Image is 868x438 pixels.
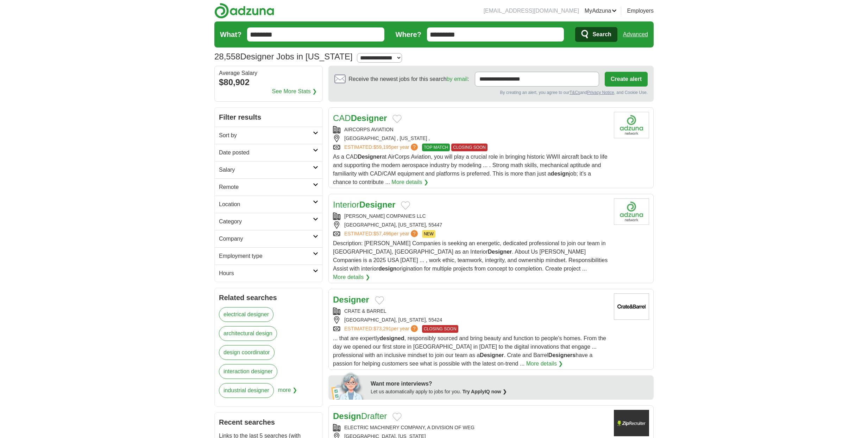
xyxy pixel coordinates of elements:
span: ... that are expertly , responsibly sourced and bring beauty and function to people's homes. From... [333,335,606,367]
strong: Designer [351,113,387,123]
a: architectural design [219,326,277,341]
h2: Category [219,217,313,226]
span: 28,558 [214,50,240,63]
a: Remote [215,178,322,196]
span: $59,195 [373,144,391,150]
a: Salary [215,161,322,178]
span: more ❯ [278,383,297,402]
label: Where? [396,29,421,40]
button: Add to favorite jobs [401,201,410,210]
a: CRATE & BARREL [344,308,386,314]
label: What? [220,29,241,40]
a: Sort by [215,127,322,144]
span: Search [592,27,611,42]
h2: Date posted [219,148,313,157]
strong: Designer [480,352,504,358]
span: NEW [422,230,435,238]
a: DesignDrafter [333,411,387,421]
a: Date posted [215,144,322,161]
h2: Employment type [219,252,313,260]
img: Company logo [614,112,649,138]
img: Crate & Barrel logo [614,293,649,320]
a: ESTIMATED:$59,195per year? [344,144,419,151]
div: Want more interviews? [371,380,649,388]
strong: Designer [488,249,512,255]
span: ? [411,230,418,237]
button: Add to favorite jobs [392,115,402,123]
strong: Design [333,411,361,421]
div: [GEOGRAPHIC_DATA] , [US_STATE] , [333,135,608,142]
a: ESTIMATED:$73,291per year? [344,325,419,333]
span: As a CAD at AirCorps Aviation, you will play a crucial role in bringing historic WWII aircraft ba... [333,154,608,185]
span: Receive the newest jobs for this search : [348,75,469,83]
a: Employers [627,7,654,15]
img: Company logo [614,410,649,436]
a: See More Stats ❯ [272,87,317,96]
a: design coordinator [219,345,275,360]
h2: Sort by [219,131,313,140]
span: Description: [PERSON_NAME] Companies is seeking an energetic, dedicated professional to join our ... [333,240,608,272]
a: by email [447,76,468,82]
div: [GEOGRAPHIC_DATA], [US_STATE], 55447 [333,221,608,229]
img: Adzuna logo [214,3,274,19]
h2: Filter results [215,108,322,127]
a: T&Cs [570,90,580,95]
strong: Designer [358,154,382,160]
a: Category [215,213,322,230]
a: Employment type [215,247,322,265]
strong: design [378,266,397,272]
a: interaction designer [219,364,277,379]
strong: designed [380,335,404,341]
a: ESTIMATED:$57,496per year? [344,230,419,238]
div: By creating an alert, you agree to our and , and Cookie Use. [334,89,648,96]
a: Privacy Notice [587,90,614,95]
span: ? [411,144,418,151]
span: CLOSING SOON [451,144,488,151]
a: More details ❯ [526,360,563,368]
div: $80,902 [219,76,318,89]
button: Add to favorite jobs [392,413,402,421]
h2: Recent searches [219,417,318,427]
img: apply-iq-scientist.png [331,372,365,400]
a: More details ❯ [391,178,428,186]
h2: Remote [219,183,313,191]
h1: Designer Jobs in [US_STATE] [214,52,353,61]
span: TOP MATCH [422,144,450,151]
a: Try ApplyIQ now ❯ [463,389,507,394]
strong: design [551,171,569,177]
a: More details ❯ [333,273,370,281]
span: ? [411,325,418,332]
h2: Company [219,235,313,243]
span: $57,496 [373,231,391,236]
div: Average Salary [219,70,318,76]
button: Search [575,27,617,42]
div: Let us automatically apply to jobs for you. [371,388,649,395]
h2: Hours [219,269,313,278]
h2: Salary [219,166,313,174]
div: ELECTRIC MACHINERY COMPANY, A DIVISION OF WEG [333,424,608,431]
div: [PERSON_NAME] COMPANIES LLC [333,212,608,220]
button: Add to favorite jobs [375,296,384,305]
h2: Related searches [219,292,318,303]
span: $73,291 [373,326,391,331]
a: Advanced [623,27,648,42]
div: [GEOGRAPHIC_DATA], [US_STATE], 55424 [333,316,608,324]
a: CADDesigner [333,113,387,123]
a: Location [215,196,322,213]
span: CLOSING SOON [422,325,458,333]
a: Company [215,230,322,247]
button: Create alert [605,72,648,87]
strong: Designers [548,352,575,358]
a: MyAdzuna [585,7,617,15]
strong: Designer [359,200,396,209]
a: Designer [333,295,369,304]
a: InteriorDesigner [333,200,395,209]
img: Company logo [614,198,649,225]
a: Hours [215,265,322,282]
h2: Location [219,200,313,209]
a: industrial designer [219,383,274,398]
li: [EMAIL_ADDRESS][DOMAIN_NAME] [484,7,579,15]
div: AIRCORPS AVIATION [333,126,608,133]
a: electrical designer [219,307,273,322]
